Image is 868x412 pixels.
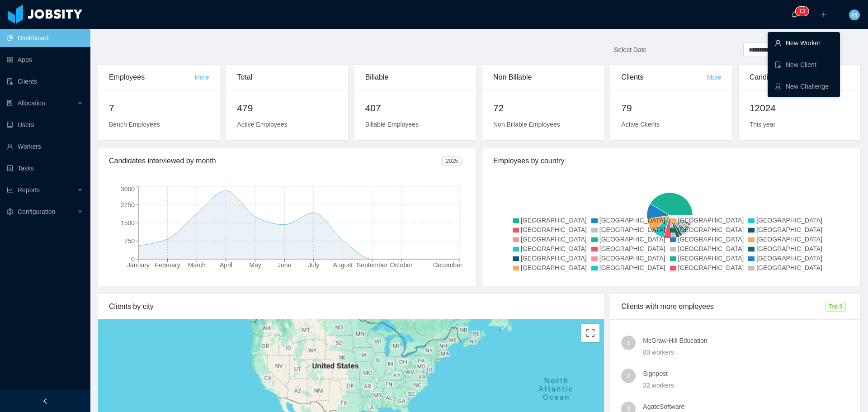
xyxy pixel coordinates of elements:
[7,51,83,69] a: icon: appstoreApps
[237,65,337,90] div: Total
[643,380,849,390] div: 32 workers
[750,65,849,90] div: Candidates
[756,217,822,224] span: [GEOGRAPHIC_DATA]
[521,236,587,243] span: [GEOGRAPHIC_DATA]
[826,302,846,312] span: Top 3
[599,236,665,243] span: [GEOGRAPHIC_DATA]
[493,148,849,174] div: Employees by country
[365,101,465,115] h2: 407
[18,99,45,107] span: Allocation
[599,264,665,271] span: [GEOGRAPHIC_DATA]
[643,347,849,357] div: 80 workers
[109,148,442,174] div: Candidates interviewed by month
[109,121,160,128] span: Bench Employees
[852,9,857,20] span: M
[678,255,744,262] span: [GEOGRAPHIC_DATA]
[127,261,150,269] tspan: January
[756,236,822,243] span: [GEOGRAPHIC_DATA]
[442,156,462,166] span: 2025
[433,261,462,269] tspan: December
[333,261,353,269] tspan: August
[791,11,797,18] i: icon: bell
[756,264,822,271] span: [GEOGRAPHIC_DATA]
[795,7,808,16] sup: 13
[7,208,13,215] i: icon: setting
[802,7,805,16] p: 3
[155,261,180,269] tspan: February
[357,261,388,269] tspan: September
[7,100,13,106] i: icon: solution
[521,264,587,271] span: [GEOGRAPHIC_DATA]
[599,226,665,233] span: [GEOGRAPHIC_DATA]
[220,261,232,269] tspan: April
[194,74,209,81] a: More
[599,245,665,252] span: [GEOGRAPHIC_DATA]
[365,121,419,128] span: Billable Employees
[131,256,135,263] tspan: 0
[820,11,826,18] i: icon: plus
[121,185,135,193] tspan: 3000
[493,65,593,90] div: Non Billable
[7,159,83,177] a: icon: profileTasks
[7,72,83,90] a: icon: auditClients
[707,74,722,81] a: More
[188,261,206,269] tspan: March
[627,336,630,350] span: 1
[124,237,135,245] tspan: 750
[521,217,587,224] span: [GEOGRAPHIC_DATA]
[775,34,833,52] a: icon: userNew Worker
[678,217,744,224] span: [GEOGRAPHIC_DATA]
[627,369,630,383] span: 2
[621,65,707,90] div: Clients
[278,261,292,269] tspan: June
[493,121,560,128] span: Non Billable Employees
[521,226,587,233] span: [GEOGRAPHIC_DATA]
[750,121,776,128] span: This year
[643,402,849,412] h4: AgateSoftware
[775,56,833,74] a: icon: auditNew Client
[249,261,261,269] tspan: May
[581,324,599,342] button: Toggle fullscreen view
[756,245,822,252] span: [GEOGRAPHIC_DATA]
[493,101,593,115] h2: 72
[7,187,13,193] i: icon: line-chart
[18,208,55,215] span: Configuration
[621,101,721,115] h2: 79
[7,29,83,47] a: icon: pie-chartDashboard
[756,255,822,262] span: [GEOGRAPHIC_DATA]
[643,336,849,346] h4: McGraw-Hill Education
[390,261,413,269] tspan: October
[775,77,833,95] a: icon: experimentNew Challenge
[678,226,744,233] span: [GEOGRAPHIC_DATA]
[109,101,209,115] h2: 7
[109,294,593,319] div: Clients by city
[599,255,665,262] span: [GEOGRAPHIC_DATA]
[109,65,194,90] div: Employees
[7,137,83,156] a: icon: userWorkers
[121,219,135,227] tspan: 1500
[678,236,744,243] span: [GEOGRAPHIC_DATA]
[237,101,337,115] h2: 479
[521,255,587,262] span: [GEOGRAPHIC_DATA]
[621,121,660,128] span: Active Clients
[643,369,849,379] h4: Signpost
[621,294,825,319] div: Clients with more employees
[614,46,646,53] span: Select Date
[18,186,40,194] span: Reports
[678,245,744,252] span: [GEOGRAPHIC_DATA]
[237,121,287,128] span: Active Employees
[799,7,802,16] p: 1
[750,101,849,115] h2: 12024
[678,264,744,271] span: [GEOGRAPHIC_DATA]
[599,217,665,224] span: [GEOGRAPHIC_DATA]
[7,116,83,134] a: icon: robotUsers
[521,245,587,252] span: [GEOGRAPHIC_DATA]
[121,201,135,208] tspan: 2250
[365,65,465,90] div: Billable
[756,226,822,233] span: [GEOGRAPHIC_DATA]
[308,261,319,269] tspan: July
